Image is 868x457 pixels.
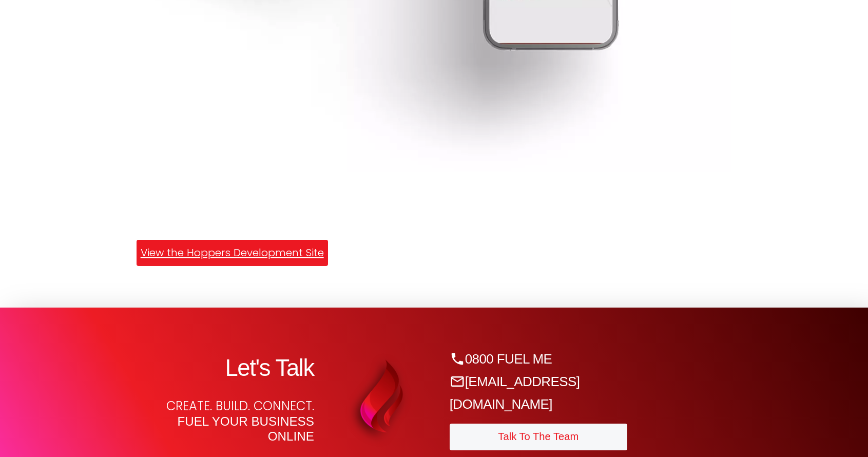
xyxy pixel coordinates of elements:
[345,353,418,439] img: Website Design Auckland
[450,374,580,412] a: [EMAIL_ADDRESS][DOMAIN_NAME]
[450,424,627,450] a: Talk To The Team
[450,351,552,367] a: 0800 FUEL ME
[137,398,314,443] p: Create. Build. Connect.
[177,414,314,443] strong: Fuel your business online
[137,240,328,266] a: View the Hoppers Development Site
[137,354,314,382] h2: Let's Talk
